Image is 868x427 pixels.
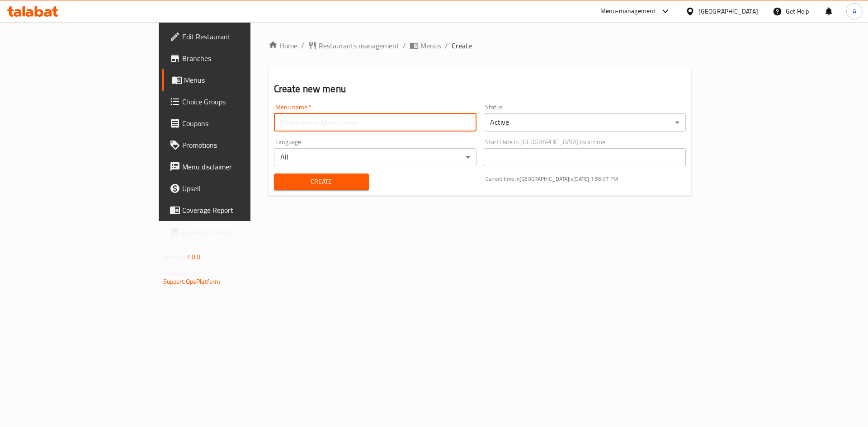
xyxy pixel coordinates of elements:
[484,113,686,131] div: Active
[182,140,297,150] span: Promotions
[274,174,369,190] button: Create
[182,161,297,172] span: Menu disclaimer
[420,40,441,51] span: Menus
[162,178,304,199] a: Upsell
[182,31,297,42] span: Edit Restaurant
[445,40,448,51] li: /
[452,40,472,51] span: Create
[162,26,304,47] a: Edit Restaurant
[162,156,304,178] a: Menu disclaimer
[182,226,297,237] span: Grocery Checklist
[274,82,686,96] h2: Create new menu
[182,183,297,194] span: Upsell
[182,96,297,107] span: Choice Groups
[600,6,656,17] div: Menu-management
[281,176,362,188] span: Create
[308,40,399,51] a: Restaurants management
[162,134,304,156] a: Promotions
[486,175,686,183] p: Current time in [GEOGRAPHIC_DATA] is [DATE] 1:56:07 PM
[269,40,692,51] nav: breadcrumb
[162,69,304,91] a: Menus
[182,205,297,216] span: Coverage Report
[319,40,399,51] span: Restaurants management
[162,91,304,113] a: Choice Groups
[410,40,441,51] a: Menus
[162,113,304,134] a: Coupons
[698,6,758,16] div: [GEOGRAPHIC_DATA]
[182,118,297,129] span: Coupons
[187,251,201,263] span: 1.0.0
[274,113,476,131] input: Please enter Menu name
[162,221,304,243] a: Grocery Checklist
[184,75,297,85] span: Menus
[162,199,304,221] a: Coverage Report
[403,40,406,51] li: /
[182,53,297,64] span: Branches
[853,6,856,16] span: A
[162,47,304,69] a: Branches
[163,251,185,263] span: Version:
[163,276,221,287] a: Support.OpsPlatform
[163,267,205,278] span: Get support on:
[274,148,476,166] div: All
